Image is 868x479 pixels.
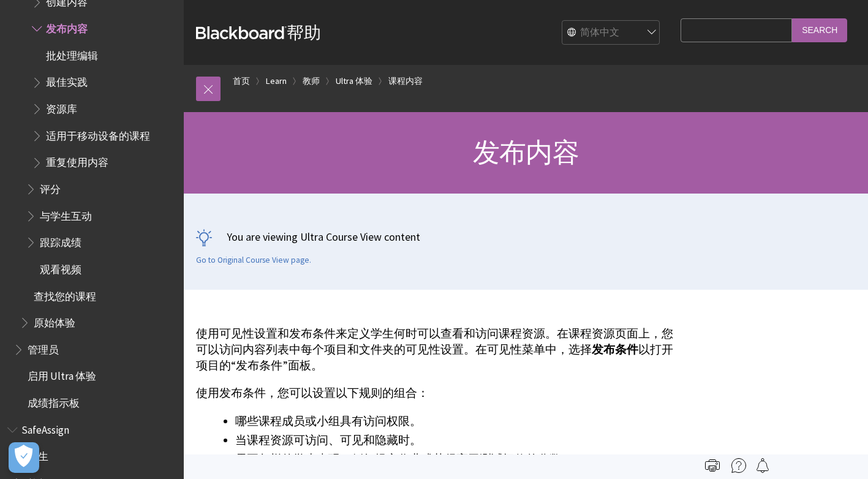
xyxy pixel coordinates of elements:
span: 发布内容 [46,18,88,35]
span: SafeAssign [21,420,69,436]
a: Learn [266,74,287,89]
span: 发布条件 [592,342,638,356]
span: 发布内容 [473,135,579,169]
strong: Blackboard [196,26,287,39]
input: Search [792,18,847,42]
span: 与学生互动 [40,206,92,222]
span: 成绩指示板 [28,393,80,409]
a: 首页 [233,74,250,89]
span: 查找您的课程 [34,286,96,303]
li: 需要怎样的学生表现，例如提交作业或获得高于测试阈值的分数。 [235,451,674,468]
li: 当课程资源可访问、可见和隐藏时。 [235,432,674,449]
p: 使用可见性设置和发布条件来定义学生何时可以查看和访问课程资源。在课程资源页面上，您可以访问内容列表中每个项目和文件夹的可见性设置。在可见性菜单中，选择 以打开项目的“发布条件”面板。 [196,326,674,374]
span: 最佳实践 [46,72,88,89]
span: 评分 [40,179,61,195]
span: 启用 Ultra 体验 [28,366,96,383]
p: 使用发布条件，您可以设置以下规则的组合： [196,385,674,401]
li: 哪些课程成员或小组具有访问权限。 [235,413,674,430]
a: Blackboard帮助 [196,21,321,43]
a: Ultra 体验 [336,74,372,89]
span: 观看视频 [40,259,81,276]
span: 重复使用内容 [46,153,108,169]
span: 批处理编辑 [46,45,98,62]
select: Site Language Selector [562,21,660,45]
img: Print [705,458,720,473]
button: Open Preferences [9,442,39,473]
p: You are viewing Ultra Course View content [196,229,856,244]
img: Follow this page [755,458,770,473]
span: 管理员 [28,339,59,356]
a: 教师 [303,74,320,89]
span: 适用于移动设备的课程 [46,126,150,142]
a: Go to Original Course View page. [196,255,311,266]
span: 跟踪成绩 [40,232,81,249]
img: More help [731,458,746,473]
span: 原始体验 [34,312,75,329]
a: 课程内容 [388,74,423,89]
span: 资源库 [46,99,77,115]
